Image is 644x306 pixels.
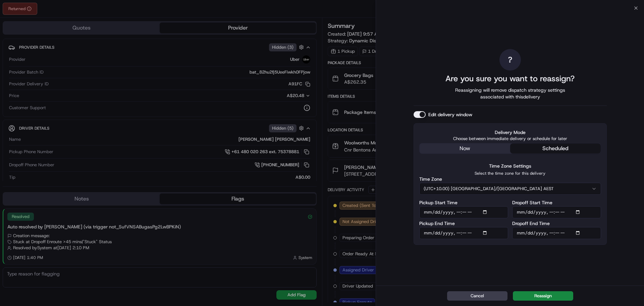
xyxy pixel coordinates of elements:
[13,97,51,104] span: Knowledge Base
[4,95,54,107] a: 📗Knowledge Base
[47,114,81,119] a: Powered byPylon
[419,177,442,181] label: Time Zone
[114,66,122,74] button: Start new chat
[489,163,531,169] label: Time Zone Settings
[57,98,62,103] div: 💻
[513,291,573,301] button: Reassign
[512,221,550,226] label: Dropoff End Time
[7,98,12,103] div: 📗
[419,200,458,205] label: Pickup Start Time
[7,27,122,38] p: Welcome 👋
[499,49,521,71] div: ?
[445,73,575,84] h2: Are you sure you want to reassign?
[23,64,110,71] div: Start new chat
[419,129,601,136] label: Delivery Mode
[23,71,85,76] div: We're available if you need us!
[420,143,510,154] button: now
[446,87,575,100] span: Reassigning will remove dispatch strategy settings associated with this delivery
[54,95,110,107] a: 💻API Documentation
[17,43,121,50] input: Got a question? Start typing here...
[419,136,601,142] p: Choose between immediate delivery or schedule for later
[447,291,507,301] button: Cancel
[512,200,552,205] label: Dropoff Start Time
[419,221,455,226] label: Pickup End Time
[67,114,81,119] span: Pylon
[419,171,601,176] p: Select the time zone for this delivery
[63,97,108,104] span: API Documentation
[7,7,20,20] img: Nash
[510,143,601,154] button: scheduled
[7,64,19,76] img: 1736555255976-a54dd68f-1ca7-489b-9aae-adbdc363a1c4
[428,111,472,118] label: Edit delivery window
